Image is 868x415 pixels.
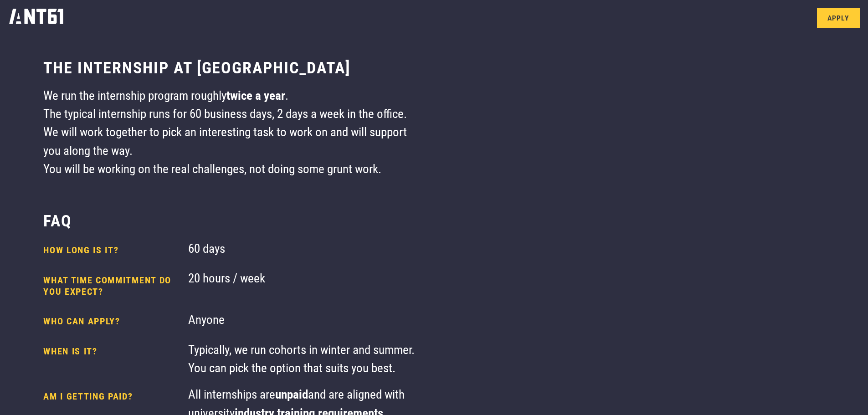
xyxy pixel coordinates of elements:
h4: How long is it? [43,245,180,256]
h3: The internship at [GEOGRAPHIC_DATA] [43,58,350,78]
div: We run the internship program roughly . The typical internship runs for 60 business days, 2 days ... [43,87,416,179]
div: Typically, we run cohorts in winter and summer. You can pick the option that suits you best. [188,341,416,378]
div: 60 days [188,240,416,261]
div: 20 hours / week [188,269,416,302]
h4: When is it? [43,346,180,372]
strong: unpaid [275,387,308,402]
h4: What time commitment do you expect? [43,275,180,297]
div: Anyone [188,311,416,333]
a: Apply [817,8,860,28]
h3: FAQ [43,211,72,231]
strong: twice a year [226,88,285,103]
h4: Who can apply? [43,316,180,327]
